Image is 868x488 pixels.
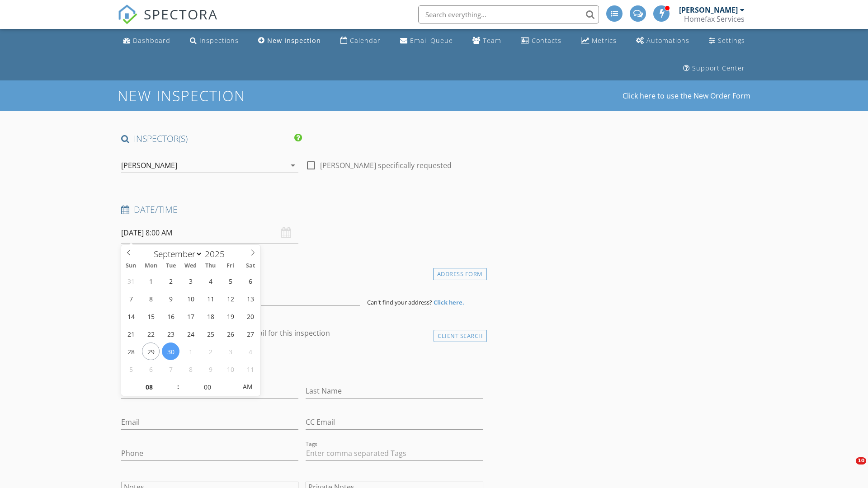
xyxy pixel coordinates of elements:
[202,360,219,378] span: October 9, 2025
[202,343,219,360] span: October 2, 2025
[222,272,239,290] span: September 5, 2025
[646,36,689,45] div: Automations
[222,343,239,360] span: October 3, 2025
[856,457,866,465] span: 10
[182,325,199,343] span: September 24, 2025
[119,33,174,49] a: Dashboard
[141,263,161,269] span: Mon
[679,60,749,77] a: Support Center
[532,36,561,45] div: Contacts
[142,343,160,360] span: September 29, 2025
[182,343,199,360] span: October 1, 2025
[632,33,693,49] a: Automations (Advanced)
[337,33,384,49] a: Calendar
[255,33,325,49] a: New Inspection
[222,360,239,378] span: October 10, 2025
[182,290,199,307] span: September 10, 2025
[241,343,259,360] span: October 4, 2025
[288,160,298,171] i: arrow_drop_down
[235,378,260,396] span: Click to toggle
[221,263,241,269] span: Fri
[162,325,179,343] span: September 23, 2025
[434,330,487,342] div: Client Search
[122,325,140,343] span: September 21, 2025
[433,268,487,280] div: Address Form
[350,36,381,45] div: Calendar
[142,360,160,378] span: October 6, 2025
[241,263,260,269] span: Sat
[623,92,750,99] a: Click here to use the New Order Form
[469,33,505,49] a: Team
[121,204,483,216] h4: Date/Time
[517,33,565,49] a: Contacts
[182,360,199,378] span: October 8, 2025
[692,64,745,72] div: Support Center
[434,298,464,306] strong: Click here.
[320,161,452,170] label: [PERSON_NAME] specifically requested
[118,5,137,24] img: The Best Home Inspection Software - Spectora
[592,36,617,45] div: Metrics
[241,307,259,325] span: September 20, 2025
[199,36,239,45] div: Inspections
[122,307,140,325] span: September 14, 2025
[122,343,140,360] span: September 28, 2025
[241,272,259,290] span: September 6, 2025
[837,457,859,479] iframe: Intercom live chat
[121,266,483,277] h4: Location
[144,5,218,23] span: SPECTORA
[162,272,179,290] span: September 2, 2025
[186,33,242,49] a: Inspections
[418,5,599,23] input: Search everything...
[121,222,298,244] input: Select date
[367,298,432,306] span: Can't find your address?
[121,263,141,269] span: Sun
[121,161,177,169] div: [PERSON_NAME]
[142,307,160,325] span: September 15, 2025
[118,88,318,103] h1: New Inspection
[718,36,745,45] div: Settings
[161,263,181,269] span: Tue
[122,290,140,307] span: September 7, 2025
[122,272,140,290] span: August 31, 2025
[202,272,219,290] span: September 4, 2025
[241,290,259,307] span: September 13, 2025
[142,272,160,290] span: September 1, 2025
[162,307,179,325] span: September 16, 2025
[142,290,160,307] span: September 8, 2025
[241,360,259,378] span: October 11, 2025
[162,360,179,378] span: October 7, 2025
[202,325,219,343] span: September 25, 2025
[483,36,501,45] div: Team
[202,307,219,325] span: September 18, 2025
[410,36,453,45] div: Email Queue
[202,290,219,307] span: September 11, 2025
[241,325,259,343] span: September 27, 2025
[577,33,620,49] a: Metrics
[201,263,221,269] span: Thu
[142,325,160,343] span: September 22, 2025
[122,360,140,378] span: October 5, 2025
[162,290,179,307] span: September 9, 2025
[162,343,179,360] span: September 30, 2025
[222,325,239,343] span: September 26, 2025
[121,133,302,145] h4: INSPECTOR(S)
[222,307,239,325] span: September 19, 2025
[133,36,170,45] div: Dashboard
[203,248,232,260] input: Year
[182,307,199,325] span: September 17, 2025
[118,12,218,31] a: SPECTORA
[182,272,199,290] span: September 3, 2025
[705,33,749,49] a: Settings
[679,5,738,14] div: [PERSON_NAME]
[684,14,745,23] div: Homefax Services
[267,36,321,45] div: New Inspection
[181,263,201,269] span: Wed
[396,33,457,49] a: Email Queue
[222,290,239,307] span: September 12, 2025
[177,378,179,396] span: :
[191,328,330,338] label: Enable Client CC email for this inspection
